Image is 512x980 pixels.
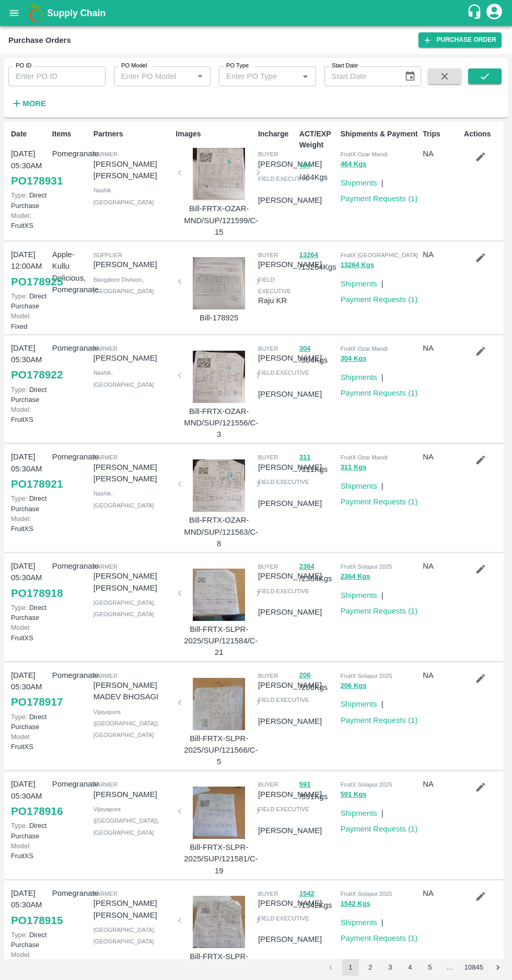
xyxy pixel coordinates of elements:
p: [PERSON_NAME] [PERSON_NAME] [94,462,172,485]
span: buyer [258,673,278,679]
span: buyer [258,891,278,897]
button: More [8,95,49,112]
p: [PERSON_NAME] [258,498,322,509]
span: field executive [258,276,291,294]
p: [DATE] 05:30AM [11,560,48,584]
div: | [377,803,383,819]
span: field executive [258,588,309,594]
p: [PERSON_NAME] [PERSON_NAME] [94,570,172,594]
label: PO ID [16,62,31,70]
a: PO178917 [11,693,63,711]
span: FruitX [GEOGRAPHIC_DATA] [341,252,418,258]
p: [PERSON_NAME] [258,388,322,400]
button: 2364 [299,561,315,573]
p: FruitXS [11,514,48,534]
span: buyer [258,454,278,460]
p: Pomegranate [52,778,89,790]
a: Shipments [341,482,377,490]
p: Incharge [258,129,295,140]
a: PO178916 [11,802,63,821]
p: Bill-FRTX-SLPR-2025/SUP/121584/C-21 [184,624,254,659]
p: Bill-FRTX-OZAR-MND/SUP/121599/C-15 [184,203,254,238]
p: Pomegranate [52,887,89,899]
p: Direct Purchase [11,603,48,622]
label: PO Model [121,62,147,70]
p: [PERSON_NAME] [PERSON_NAME] [94,897,172,921]
p: Direct Purchase [11,385,48,405]
p: [PERSON_NAME] [258,825,322,836]
p: [PERSON_NAME] [94,259,172,270]
p: [PERSON_NAME] [258,158,322,170]
span: FruitX Solapur 2025 [341,891,392,897]
a: Payment Requests (1) [341,825,418,833]
p: NA [423,670,460,681]
a: Payment Requests (1) [341,498,418,506]
p: / 591 Kgs [299,778,336,802]
p: Direct Purchase [11,930,48,950]
p: NA [423,342,460,354]
button: 311 Kgs [341,462,367,474]
p: Bill-FRTX-SLPR-2025/SUP/121581/C-19 [184,841,254,877]
a: PO178925 [11,272,63,291]
span: Farmer [94,454,118,460]
span: buyer [258,252,278,258]
span: Model: [11,515,31,523]
span: Type: [11,604,27,612]
span: field executive [258,915,309,921]
button: 1542 Kgs [341,898,370,910]
span: Farmer [94,151,118,157]
p: Direct Purchase [11,493,48,513]
div: | [377,913,383,928]
span: FruitX Solapur 2025 [341,781,392,788]
p: [PERSON_NAME] [258,933,322,945]
p: NA [423,887,460,899]
span: Type: [11,931,27,939]
img: logo [26,3,47,24]
span: Model: [11,842,31,850]
p: FruitXS [11,405,48,424]
button: Go to page 2 [362,959,379,976]
span: FruitX Ozar Mandi [341,345,388,352]
button: Go to page 4 [402,959,418,976]
button: Open [193,70,207,83]
a: Shipments [341,700,377,708]
a: Payment Requests (1) [341,389,418,397]
button: Go to page 10845 [461,959,486,976]
span: FruitX Ozar Mandi [341,454,388,460]
p: NA [423,560,460,572]
p: FruitXS [11,732,48,752]
button: Choose date [400,66,420,86]
span: field executive [258,806,309,812]
p: Fixed [11,311,48,331]
input: Enter PO ID [8,66,106,86]
p: ACT/EXP Weight [299,129,336,151]
p: Pomegranate [52,451,89,463]
p: Date [11,129,48,140]
span: [GEOGRAPHIC_DATA] , [GEOGRAPHIC_DATA] [94,927,156,944]
p: NA [423,778,460,790]
p: Bill-178925 [184,312,254,324]
p: Pomegranate [52,148,89,159]
p: [DATE] 05:30AM [11,778,48,802]
p: [PERSON_NAME] [258,606,322,618]
div: account of current user [485,2,504,24]
p: / 464 Kgs [299,159,336,183]
div: | [377,274,383,290]
p: [PERSON_NAME] [258,679,322,691]
a: Payment Requests (1) [341,607,418,615]
p: FruitXS [11,841,48,861]
p: [DATE] 12:00AM [11,249,48,272]
p: [PERSON_NAME] [94,352,172,364]
span: Model: [11,951,31,959]
p: Apple- Kullu Delicious, Pomegranate [52,249,89,295]
span: Farmer [94,891,118,897]
span: field executive [258,479,309,485]
p: [PERSON_NAME] MADEV BHOSAGI [94,679,172,703]
p: NA [423,451,460,463]
span: FruitX Solapur 2025 [341,673,392,679]
button: Open [298,70,312,83]
p: / 2364 Kgs [299,560,336,584]
span: field executive [258,370,309,376]
a: PO178931 [11,171,63,190]
a: Shipments [341,809,377,817]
